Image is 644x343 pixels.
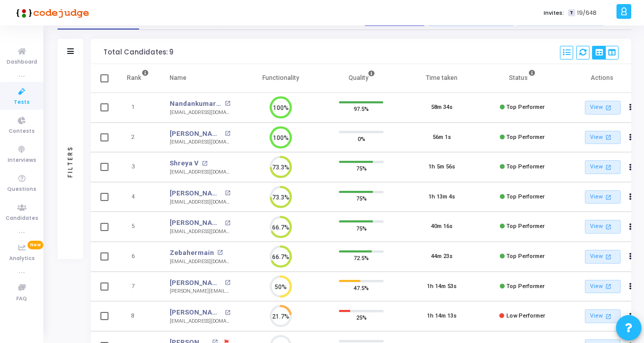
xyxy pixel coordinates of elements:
[240,64,321,93] th: Functionality
[506,253,545,260] span: Top Performer
[170,198,230,206] div: [EMAIL_ADDRESS][DOMAIN_NAME]
[116,182,159,212] td: 4
[427,282,457,291] div: 1h 14m 53s
[170,158,199,168] a: Shreya V
[506,283,545,290] span: Top Performer
[9,127,35,136] span: Contests
[433,133,451,142] div: 56m 1s
[624,101,638,115] button: Actions
[604,282,613,291] mat-icon: open_in_new
[585,190,621,204] a: View
[16,295,27,303] span: FAQ
[431,252,452,261] div: 44m 23s
[116,93,159,123] td: 1
[356,223,367,233] span: 75%
[8,156,36,165] span: Interviews
[624,130,638,145] button: Actions
[624,250,638,264] button: Actions
[585,131,621,145] a: View
[585,250,621,264] a: View
[170,138,230,146] div: [EMAIL_ADDRESS][DOMAIN_NAME]
[225,131,230,136] mat-icon: open_in_new
[354,253,369,263] span: 72.5%
[577,9,597,17] span: 19/648
[170,288,230,295] div: [PERSON_NAME][EMAIL_ADDRESS][DOMAIN_NAME]
[13,3,89,23] img: logo
[116,152,159,182] td: 3
[170,168,230,176] div: [EMAIL_ADDRESS][DOMAIN_NAME]
[202,161,207,166] mat-icon: open_in_new
[585,309,621,323] a: View
[170,99,222,109] a: Nandankumar A C
[354,104,369,114] span: 97.5%
[356,312,367,323] span: 25%
[506,223,545,230] span: Top Performer
[170,129,222,139] a: [PERSON_NAME]
[624,309,638,324] button: Actions
[624,160,638,175] button: Actions
[604,103,613,112] mat-icon: open_in_new
[604,252,613,261] mat-icon: open_in_new
[116,242,159,272] td: 6
[170,248,214,258] a: Zebahermain
[321,64,401,93] th: Quality
[506,163,545,170] span: Top Performer
[604,163,613,171] mat-icon: open_in_new
[217,250,223,255] mat-icon: open_in_new
[170,72,186,83] div: Name
[225,101,230,106] mat-icon: open_in_new
[506,134,545,140] span: Top Performer
[431,222,452,231] div: 40m 16s
[562,64,643,93] th: Actions
[585,280,621,294] a: View
[9,254,35,263] span: Analytics
[506,312,545,319] span: Low Performer
[356,163,367,174] span: 75%
[426,72,458,83] div: Time taken
[427,312,457,321] div: 1h 14m 13s
[624,220,638,234] button: Actions
[170,307,222,318] a: [PERSON_NAME]
[604,193,613,202] mat-icon: open_in_new
[585,220,621,234] a: View
[170,228,230,236] div: [EMAIL_ADDRESS][DOMAIN_NAME]
[431,103,452,112] div: 58m 34s
[7,185,36,194] span: Questions
[604,133,613,141] mat-icon: open_in_new
[585,160,621,174] a: View
[6,214,38,223] span: Candidates
[604,312,613,321] mat-icon: open_in_new
[170,278,222,288] a: [PERSON_NAME] A
[116,212,159,242] td: 5
[116,64,159,93] th: Rank
[356,193,367,204] span: 75%
[66,105,75,217] div: Filters
[7,58,37,67] span: Dashboard
[170,258,230,266] div: [EMAIL_ADDRESS][DOMAIN_NAME]
[28,241,43,249] span: New
[354,282,369,293] span: 47.5%
[225,310,230,316] mat-icon: open_in_new
[585,101,621,115] a: View
[225,280,230,285] mat-icon: open_in_new
[624,190,638,204] button: Actions
[225,190,230,196] mat-icon: open_in_new
[170,318,230,325] div: [EMAIL_ADDRESS][DOMAIN_NAME]
[428,193,455,202] div: 1h 13m 4s
[103,48,173,56] div: Total Candidates: 9
[170,188,222,198] a: [PERSON_NAME]
[624,279,638,294] button: Actions
[592,46,619,60] div: View Options
[116,301,159,331] td: 8
[506,104,545,110] span: Top Performer
[604,222,613,231] mat-icon: open_in_new
[482,64,562,93] th: Status
[116,123,159,153] td: 2
[568,9,575,17] span: T
[506,193,545,200] span: Top Performer
[358,133,365,144] span: 0%
[116,272,159,302] td: 7
[225,220,230,226] mat-icon: open_in_new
